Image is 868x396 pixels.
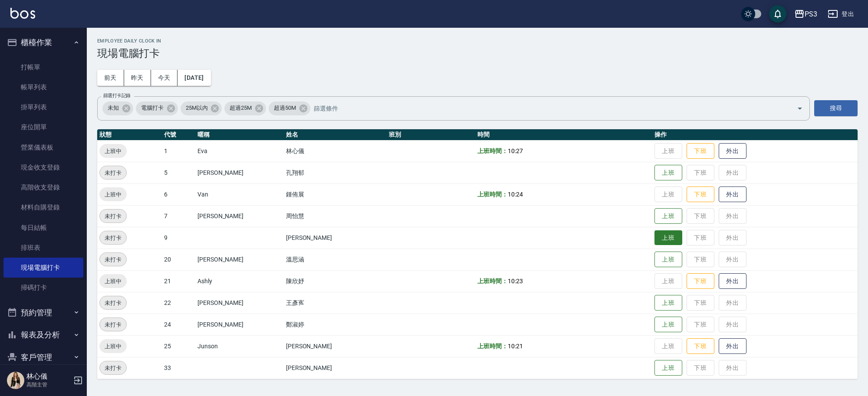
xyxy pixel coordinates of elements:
button: 上班 [654,317,682,333]
a: 每日結帳 [3,218,83,238]
td: 周怡慧 [284,205,387,227]
td: 9 [162,227,195,249]
td: 22 [162,292,195,314]
button: 下班 [687,143,714,159]
div: PS3 [805,9,817,20]
span: 上班中 [99,277,127,286]
td: 25 [162,335,195,357]
p: 高階主管 [26,381,71,389]
button: 報表及分析 [3,324,83,346]
button: 上班 [654,208,682,224]
a: 打帳單 [3,57,83,77]
span: 未打卡 [100,233,126,242]
span: 未打卡 [100,168,126,177]
td: [PERSON_NAME] [195,205,284,227]
button: 外出 [719,187,746,203]
button: 預約管理 [3,301,83,324]
img: Logo [10,8,35,19]
button: PS3 [791,5,821,23]
button: 登出 [824,6,858,22]
span: 25M以內 [181,104,213,112]
button: 昨天 [124,70,151,86]
div: 25M以內 [181,101,222,115]
button: 外出 [719,143,746,159]
th: 暱稱 [195,129,284,141]
button: 下班 [687,187,714,203]
td: 鄭淑婷 [284,314,387,335]
button: 今天 [151,70,178,86]
td: 6 [162,183,195,205]
td: [PERSON_NAME] [195,162,284,183]
div: 超過25M [224,101,266,115]
button: [DATE] [178,70,210,86]
a: 掃碼打卡 [3,278,83,298]
td: 鍾侑展 [284,183,387,205]
td: 5 [162,162,195,183]
h2: Employee Daily Clock In [97,38,858,44]
th: 狀態 [97,129,162,141]
button: 上班 [654,252,682,268]
td: Junson [195,335,284,357]
a: 現場電腦打卡 [3,258,83,278]
th: 班別 [387,129,475,141]
button: 上班 [654,295,682,311]
input: 篩選條件 [312,101,782,116]
button: 上班 [654,230,682,245]
b: 上班時間： [477,343,508,350]
span: 10:27 [508,147,523,154]
td: 陳欣妤 [284,270,387,292]
div: 超過50M [269,101,310,115]
td: [PERSON_NAME] [195,292,284,314]
td: 21 [162,270,195,292]
span: 上班中 [99,342,127,351]
td: 1 [162,140,195,162]
button: 前天 [97,70,124,86]
b: 上班時間： [477,191,508,198]
span: 上班中 [99,190,127,199]
td: 林心儀 [284,140,387,162]
a: 掛單列表 [3,97,83,117]
button: 上班 [654,165,682,181]
span: 10:24 [508,191,523,198]
button: save [769,5,786,23]
span: 未打卡 [100,363,126,373]
button: 櫃檯作業 [3,31,83,54]
h5: 林心儀 [26,372,71,381]
a: 現金收支登錄 [3,157,83,177]
span: 未打卡 [100,212,126,221]
label: 篩選打卡記錄 [103,92,131,99]
td: [PERSON_NAME] [195,249,284,270]
b: 上班時間： [477,278,508,285]
td: [PERSON_NAME] [284,227,387,249]
td: 孔翔郁 [284,162,387,183]
span: 未打卡 [100,255,126,264]
td: Eva [195,140,284,162]
h3: 現場電腦打卡 [97,47,858,59]
a: 帳單列表 [3,77,83,97]
button: Open [793,101,807,115]
span: 10:21 [508,343,523,350]
td: [PERSON_NAME] [284,335,387,357]
th: 時間 [475,129,652,141]
td: [PERSON_NAME] [284,357,387,379]
button: 下班 [687,273,714,289]
button: 上班 [654,360,682,376]
td: Van [195,183,284,205]
td: 7 [162,205,195,227]
span: 10:23 [508,278,523,285]
td: 溫思涵 [284,249,387,270]
a: 排班表 [3,238,83,258]
span: 未打卡 [100,320,126,329]
div: 電腦打卡 [136,101,178,115]
td: [PERSON_NAME] [195,314,284,335]
span: 未打卡 [100,298,126,308]
img: Person [7,372,24,389]
span: 上班中 [99,147,127,156]
button: 外出 [719,273,746,289]
span: 未知 [102,104,124,112]
td: 20 [162,249,195,270]
span: 超過50M [269,104,301,112]
td: 24 [162,314,195,335]
a: 材料自購登錄 [3,197,83,217]
a: 高階收支登錄 [3,177,83,197]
